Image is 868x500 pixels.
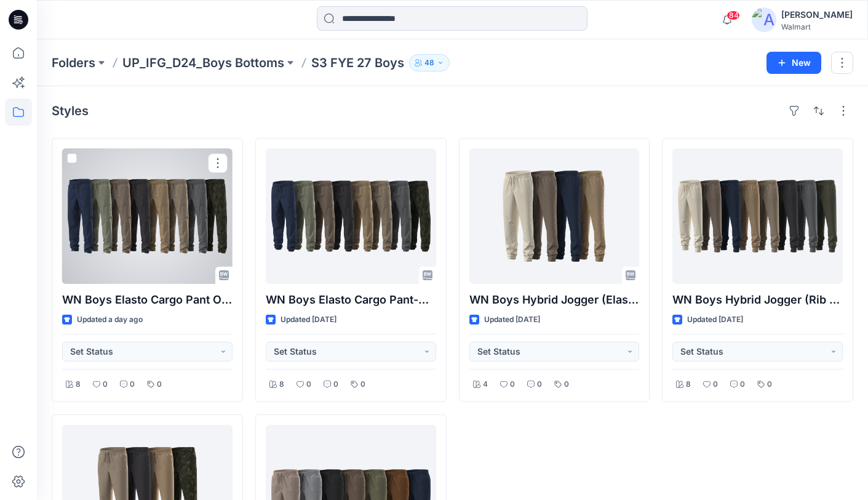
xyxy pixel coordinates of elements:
p: 0 [130,378,135,391]
p: WN Boys Hybrid Jogger (Elastic Cuffs Option) [469,291,640,308]
p: 8 [686,378,691,391]
a: WN Boys Hybrid Jogger (Rib Cuffs) [672,148,843,284]
p: WN Boys Elasto Cargo Pant Option2 [62,291,233,308]
p: 0 [360,378,365,391]
p: 8 [279,378,284,391]
a: WN Boys Hybrid Jogger (Elastic Cuffs Option) [469,148,640,284]
p: 0 [103,378,108,391]
p: Updated [DATE] [281,313,336,326]
p: 0 [767,378,772,391]
p: 0 [713,378,718,391]
p: 4 [483,378,488,391]
p: 0 [564,378,569,391]
p: 0 [537,378,542,391]
p: 0 [510,378,515,391]
p: 0 [333,378,338,391]
h4: Styles [52,103,89,118]
p: 0 [306,378,311,391]
a: WN Boys Elasto Cargo Pant Option2 [62,148,233,284]
p: Updated [DATE] [687,313,743,326]
p: S3 FYE 27 Boys [311,54,404,71]
button: 48 [409,54,450,71]
p: 48 [424,56,434,70]
img: avatar [752,7,776,32]
div: [PERSON_NAME] [781,7,853,22]
a: UP_IFG_D24_Boys Bottoms [122,54,284,71]
span: 84 [727,10,740,20]
button: New [766,52,821,74]
p: Updated a day ago [77,313,143,326]
p: Updated [DATE] [484,313,540,326]
div: Walmart [781,22,853,31]
p: 0 [157,378,162,391]
p: WN Boys Elasto Cargo Pant-Option 1 [266,291,436,308]
p: 0 [740,378,745,391]
a: WN Boys Elasto Cargo Pant-Option 1 [266,148,436,284]
a: Folders [52,54,95,71]
p: WN Boys Hybrid Jogger (Rib Cuffs) [672,291,843,308]
p: 8 [76,378,81,391]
